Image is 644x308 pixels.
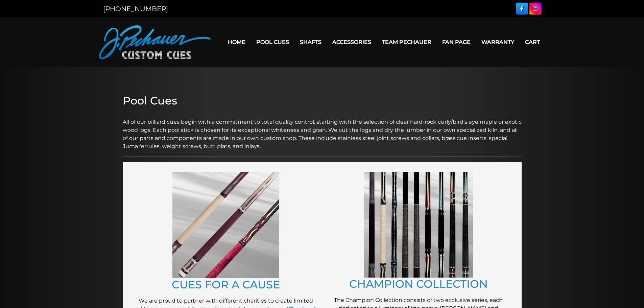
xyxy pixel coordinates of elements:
[103,5,168,13] a: [PHONE_NUMBER]
[377,33,437,51] a: Team Pechauer
[172,278,280,291] a: CUES FOR A CAUSE
[99,25,211,59] img: Pechauer Custom Cues
[476,33,520,51] a: Warranty
[327,33,377,51] a: Accessories
[222,33,251,51] a: Home
[123,94,522,107] h2: Pool Cues
[123,110,522,150] p: All of our billiard cues begin with a commitment to total quality control, starting with the sele...
[251,33,294,51] a: Pool Cues
[294,33,327,51] a: Shafts
[520,33,545,51] a: Cart
[437,33,476,51] a: Fan Page
[349,277,488,290] a: CHAMPION COLLECTION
